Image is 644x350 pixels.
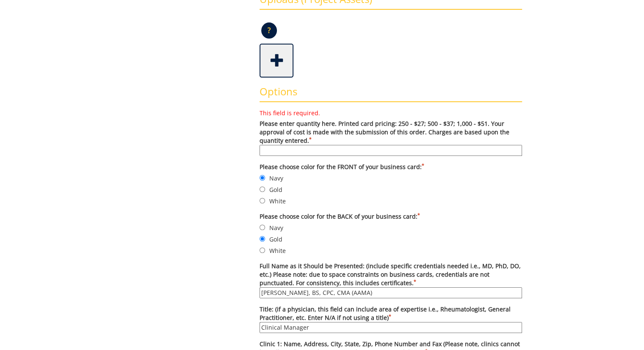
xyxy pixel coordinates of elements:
label: Please enter quantity here. Printed card pricing: 250 - $27; 500 - $37; 1,000 - $51. Your approva... [260,109,522,156]
input: White [260,198,265,203]
label: Navy [260,173,522,183]
input: Navy [260,225,265,230]
input: Navy [260,175,265,181]
label: Please choose color for the FRONT of your business card: [260,163,522,171]
h3: Options [260,86,522,102]
label: White [260,196,522,206]
label: Gold [260,234,522,244]
p: ? [261,22,277,39]
label: This field is required. [260,109,522,117]
input: White [260,247,265,253]
label: Please choose color for the BACK of your business card: [260,212,522,221]
label: Full Name as it Should be Presented: (include specific credentials needed i.e., MD, PhD, DO, etc.... [260,262,522,298]
input: Full Name as it Should be Presented: (include specific credentials needed i.e., MD, PhD, DO, etc.... [260,287,522,298]
input: Title: (if a physician, this field can include area of expertise i.e., Rheumatologist, General Pr... [260,322,522,333]
label: White [260,246,522,255]
label: Navy [260,223,522,232]
label: Title: (if a physician, this field can include area of expertise i.e., Rheumatologist, General Pr... [260,305,522,333]
input: Gold [260,186,265,192]
label: Gold [260,185,522,194]
input: This field is required.Please enter quantity here. Printed card pricing: 250 - $27; 500 - $37; 1,... [260,145,522,156]
input: Gold [260,236,265,242]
